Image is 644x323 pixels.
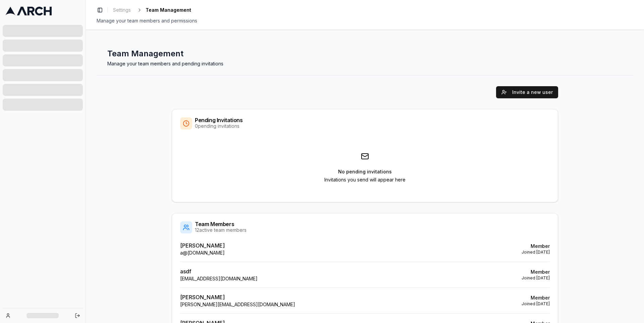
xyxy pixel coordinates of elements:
a: Settings [110,5,133,15]
div: Pending Invitations [195,117,243,123]
div: Manage your team members and permissions [97,17,633,24]
p: asdf [180,267,258,275]
nav: breadcrumb [110,5,191,15]
p: No pending invitations [338,168,392,175]
p: Member [522,294,550,301]
button: Invite a new user [496,86,558,98]
p: Joined [DATE] [522,301,550,307]
p: [EMAIL_ADDRESS][DOMAIN_NAME] [180,275,258,282]
div: 0 pending invitations [195,123,243,129]
p: Manage your team members and pending invitations [107,60,623,67]
div: 12 active team members [195,227,247,233]
div: Team Members [195,221,247,227]
p: Member [522,243,550,250]
p: a@[DOMAIN_NAME] [180,250,225,256]
p: Member [522,269,550,275]
p: Invitations you send will appear here [324,176,406,183]
p: Joined [DATE] [522,250,550,255]
p: [PERSON_NAME] [180,293,295,301]
p: [PERSON_NAME][EMAIL_ADDRESS][DOMAIN_NAME] [180,301,295,308]
span: Settings [113,7,131,13]
p: Joined [DATE] [522,275,550,281]
p: [PERSON_NAME] [180,241,225,250]
button: Log out [73,311,82,320]
h1: Team Management [107,48,623,59]
span: Team Management [146,7,191,13]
